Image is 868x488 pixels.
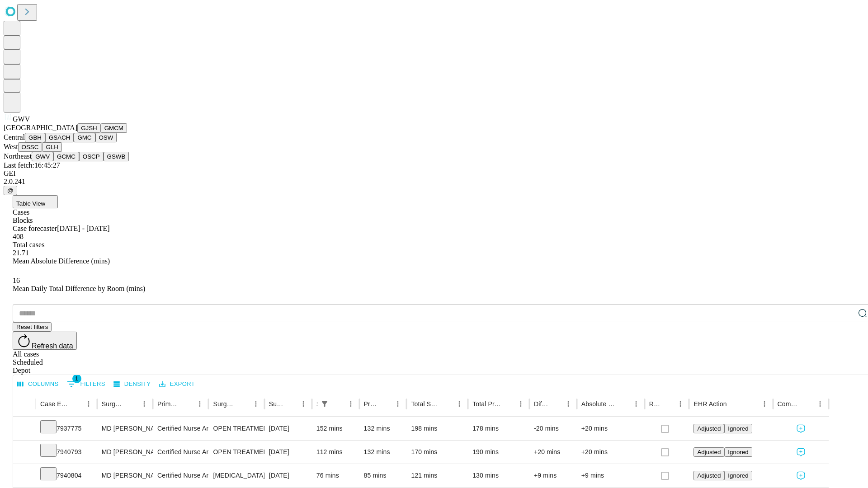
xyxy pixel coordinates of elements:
[250,398,262,410] button: Menu
[581,417,640,440] div: +20 mins
[102,464,148,487] div: MD [PERSON_NAME] [PERSON_NAME] Md
[534,441,572,464] div: +20 mins
[693,447,724,457] button: Adjusted
[18,142,42,152] button: OSSC
[213,400,236,408] div: Surgery Name
[53,152,79,161] button: GCMC
[630,398,642,410] button: Menu
[40,400,69,408] div: Case Epic Id
[649,400,661,408] div: Resolved in EHR
[581,400,616,408] div: Absolute Difference
[316,417,355,440] div: 152 mins
[453,398,466,410] button: Menu
[57,225,109,232] span: [DATE] - [DATE]
[269,417,307,440] div: [DATE]
[693,424,724,433] button: Adjusted
[42,142,61,152] button: GLH
[4,143,18,150] span: West
[18,445,31,460] button: Expand
[472,417,525,440] div: 178 mins
[617,398,630,410] button: Sort
[25,133,45,142] button: GBH
[102,400,124,408] div: Surgeon Name
[411,441,463,464] div: 170 mins
[77,123,101,133] button: GJSH
[758,398,771,410] button: Menu
[82,398,95,410] button: Menu
[364,400,378,408] div: Predicted In Room Duration
[40,464,93,487] div: 7940804
[472,441,525,464] div: 190 mins
[15,377,61,391] button: Select columns
[514,398,527,410] button: Menu
[344,398,357,410] button: Menu
[157,400,180,408] div: Primary Service
[13,115,30,123] span: GWV
[213,417,259,440] div: OPEN TREATMENT [MEDICAL_DATA] INTERMEDULLARY ROD
[16,200,45,207] span: Table View
[502,398,514,410] button: Sort
[213,464,259,487] div: [MEDICAL_DATA] LEG,KNEE, ANKLE DEEP
[104,152,129,161] button: GSWB
[7,187,14,194] span: @
[316,400,317,408] div: Scheduled In Room Duration
[581,464,640,487] div: +9 mins
[102,441,148,464] div: MD [PERSON_NAME] [PERSON_NAME] Md
[724,424,752,433] button: Ignored
[13,332,77,350] button: Refresh data
[728,449,748,455] span: Ignored
[284,398,297,410] button: Sort
[318,398,331,410] div: 1 active filter
[364,441,402,464] div: 132 mins
[693,400,726,408] div: EHR Action
[472,464,525,487] div: 130 mins
[697,425,721,432] span: Adjusted
[534,464,572,487] div: +9 mins
[213,441,259,464] div: OPEN TREATMENT FRACTURE OF RADIUS
[13,195,58,208] button: Table View
[4,152,32,160] span: Northeast
[157,464,204,487] div: Certified Nurse Anesthetist
[379,398,392,410] button: Sort
[13,285,145,292] span: Mean Daily Total Difference by Room (mins)
[40,441,93,464] div: 7940793
[392,398,404,410] button: Menu
[74,133,95,142] button: GMC
[70,398,82,410] button: Sort
[138,398,151,410] button: Menu
[13,225,57,232] span: Case forecaster
[661,398,674,410] button: Sort
[411,400,439,408] div: Total Scheduled Duration
[4,133,25,141] span: Central
[562,398,575,410] button: Menu
[125,398,138,410] button: Sort
[65,377,108,391] button: Show filters
[157,441,204,464] div: Certified Nurse Anesthetist
[297,398,310,410] button: Menu
[13,241,44,249] span: Total cases
[13,322,52,332] button: Reset filters
[411,417,463,440] div: 198 mins
[697,449,721,455] span: Adjusted
[237,398,250,410] button: Sort
[4,169,864,178] div: GEI
[157,377,197,391] button: Export
[157,417,204,440] div: Certified Nurse Anesthetist
[32,152,53,161] button: GWV
[581,441,640,464] div: +20 mins
[45,133,74,142] button: GSACH
[269,441,307,464] div: [DATE]
[728,425,748,432] span: Ignored
[4,161,60,169] span: Last fetch: 16:45:27
[95,133,117,142] button: OSW
[181,398,193,410] button: Sort
[32,342,73,350] span: Refresh data
[318,398,331,410] button: Show filters
[269,464,307,487] div: [DATE]
[316,464,355,487] div: 76 mins
[332,398,344,410] button: Sort
[40,417,93,440] div: 7937775
[18,468,31,484] button: Expand
[534,400,548,408] div: Difference
[364,417,402,440] div: 132 mins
